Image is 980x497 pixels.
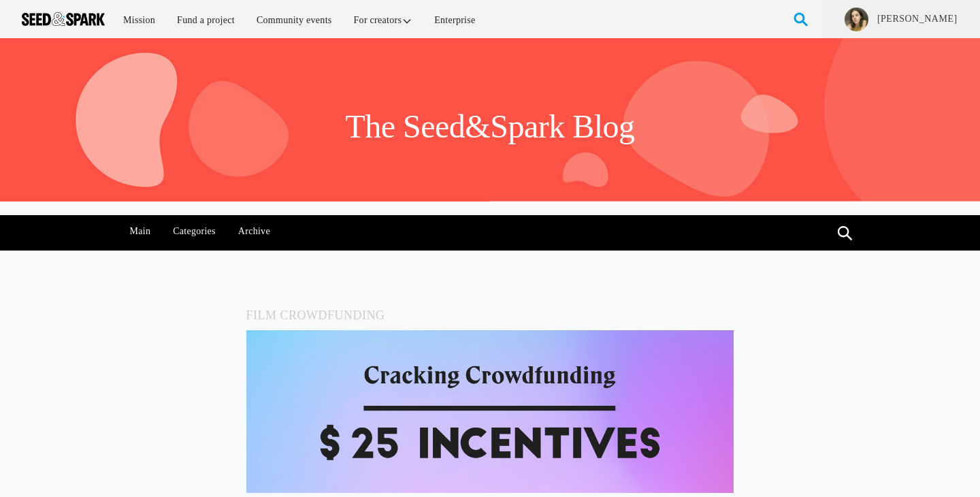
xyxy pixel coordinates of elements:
[425,5,485,35] a: Enterprise
[114,5,165,35] a: Mission
[166,215,223,248] a: Categories
[344,5,423,35] a: For creators
[22,12,105,26] img: Seed amp; Spark
[247,5,342,35] a: Community events
[231,215,277,248] a: Archive
[246,330,734,493] img: blog%20head.jpg
[122,215,158,248] a: Main
[345,106,634,147] h1: The Seed&Spark Blog
[246,305,734,325] h5: Film Crowdfunding
[876,12,958,26] a: [PERSON_NAME]
[167,5,244,35] a: Fund a project
[845,7,868,31] img: 7810ef723e6f84fb.jpg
